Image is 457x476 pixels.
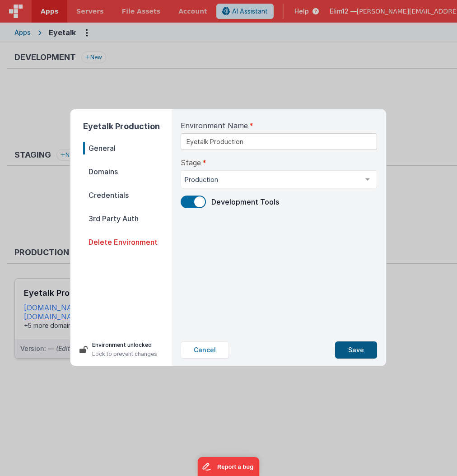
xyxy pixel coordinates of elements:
[83,120,172,133] h2: Eyetalk Production
[83,212,172,225] span: 3rd Party Auth
[185,175,359,184] span: Production
[83,236,172,248] span: Delete Environment
[83,142,172,154] span: General
[335,341,377,359] button: Save
[181,120,248,131] span: Environment Name
[92,350,157,359] p: Lock to prevent changes
[181,341,229,359] button: Cancel
[211,197,279,206] span: Development Tools
[198,457,260,476] iframe: Marker.io feedback button
[92,341,157,350] p: Environment unlocked
[181,157,201,168] span: Stage
[83,165,172,178] span: Domains
[83,189,172,201] span: Credentials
